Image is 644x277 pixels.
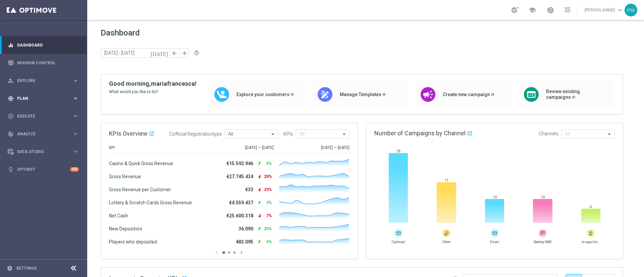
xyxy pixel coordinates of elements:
button: person_search Explore keyboard_arrow_right [7,78,79,83]
i: play_circle_outline [8,113,14,119]
i: keyboard_arrow_right [72,95,79,101]
div: +10 [70,167,79,171]
i: settings [7,265,13,271]
button: track_changes Analyze keyboard_arrow_right [7,131,79,137]
span: Data Studio [17,150,72,154]
div: Execute [8,113,72,119]
span: Execute [17,114,72,118]
button: Mission Control [7,60,79,66]
a: [PERSON_NAME]keyboard_arrow_down [584,5,625,15]
div: Plan [8,95,72,101]
i: person_search [8,78,14,84]
i: equalizer [8,42,14,48]
div: Optibot [8,160,79,178]
span: Explore [17,79,72,83]
i: keyboard_arrow_right [72,131,79,137]
span: Plan [17,96,72,100]
div: mv [625,4,637,16]
i: lightbulb [8,166,14,172]
i: gps_fixed [8,95,14,101]
div: Data Studio [8,149,72,155]
a: Optibot [17,160,70,178]
div: Analyze [8,131,72,137]
a: Mission Control [17,54,79,72]
button: lightbulb Optibot +10 [7,167,79,172]
span: Analyze [17,132,72,136]
div: Mission Control [8,54,79,72]
button: Data Studio keyboard_arrow_right [7,149,79,154]
span: keyboard_arrow_down [616,6,624,14]
button: play_circle_outline Execute keyboard_arrow_right [7,114,79,119]
i: keyboard_arrow_right [72,113,79,119]
button: gps_fixed Plan keyboard_arrow_right [7,96,79,101]
div: Dashboard [8,36,79,54]
span: school [529,6,536,14]
i: track_changes [8,131,14,137]
button: equalizer Dashboard [7,43,79,48]
a: Settings [16,266,37,270]
a: Dashboard [17,36,79,54]
i: keyboard_arrow_right [72,77,79,84]
div: Explore [8,78,72,84]
i: keyboard_arrow_right [72,148,79,155]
